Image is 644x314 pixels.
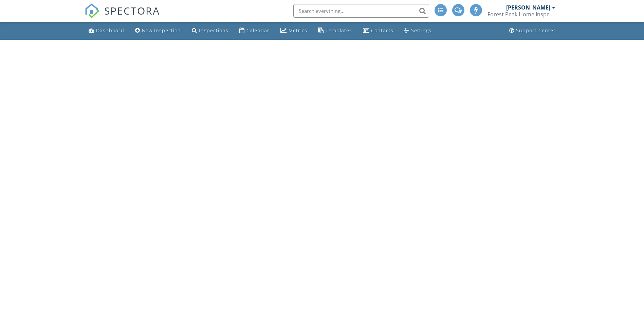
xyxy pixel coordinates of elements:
[402,24,434,37] a: Settings
[360,24,396,37] a: Contacts
[96,27,124,34] div: Dashboard
[86,24,127,37] a: Dashboard
[371,27,393,34] div: Contacts
[326,27,352,34] div: Templates
[487,11,555,18] div: Forest Peak Home Inspections
[246,27,270,34] div: Calendar
[104,3,160,18] span: SPECTORA
[199,27,228,34] div: Inspections
[516,27,556,34] div: Support Center
[315,24,355,37] a: Templates
[278,24,310,37] a: Metrics
[85,9,160,23] a: SPECTORA
[289,27,307,34] div: Metrics
[293,4,429,18] input: Search everything...
[507,24,558,37] a: Support Center
[411,27,431,34] div: Settings
[142,27,181,34] div: New Inspection
[237,24,272,37] a: Calendar
[506,4,550,11] div: [PERSON_NAME]
[132,24,184,37] a: New Inspection
[85,3,99,18] img: The Best Home Inspection Software - Spectora
[189,24,231,37] a: Inspections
